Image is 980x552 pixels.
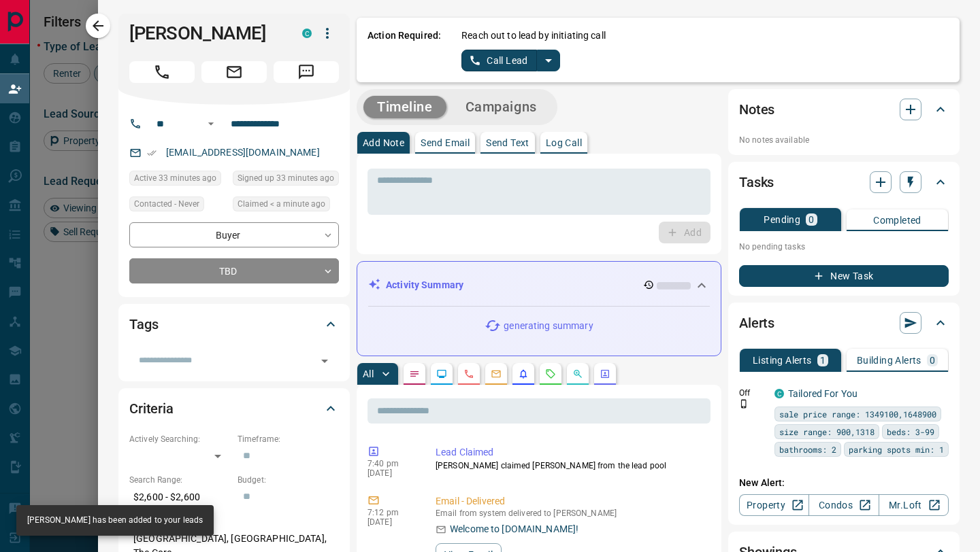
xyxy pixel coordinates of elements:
[739,134,949,146] p: No notes available
[367,468,415,478] p: [DATE]
[129,474,231,486] p: Search Range:
[367,459,415,468] p: 7:40 pm
[129,258,339,283] div: TBD
[134,197,199,211] span: Contacted - Never
[129,486,231,508] p: $2,600 - $2,600
[600,368,610,379] svg: Agent Actions
[201,61,267,83] span: Email
[450,522,578,536] p: Welcome to [DOMAIN_NAME]!
[368,273,710,298] div: Activity Summary
[739,166,949,199] div: Tasks
[233,171,339,190] div: Fri Sep 12 2025
[129,222,339,247] div: Buyer
[808,215,814,224] p: 0
[739,307,949,339] div: Alerts
[461,50,560,71] div: split button
[879,494,949,516] a: Mr.Loft
[386,278,463,292] p: Activity Summary
[774,389,784,398] div: condos.ca
[436,368,447,379] svg: Lead Browsing Activity
[233,196,339,215] div: Fri Sep 12 2025
[739,312,774,334] h2: Alerts
[887,425,934,438] span: beds: 3-99
[504,319,593,333] p: generating summary
[849,443,944,456] span: parking spots min: 1
[491,368,502,379] svg: Emails
[363,369,374,379] p: All
[779,425,875,438] span: size range: 900,1318
[129,433,231,445] p: Actively Searching:
[808,494,879,516] a: Condos
[302,29,312,38] div: condos.ca
[753,356,812,365] p: Listing Alerts
[739,171,774,193] h2: Tasks
[545,368,556,379] svg: Requests
[367,517,415,527] p: [DATE]
[739,476,949,490] p: New Alert:
[238,474,339,486] p: Budget:
[546,138,582,148] p: Log Call
[129,313,158,335] h2: Tags
[129,515,339,528] p: Areas Searched:
[363,96,446,118] button: Timeline
[779,443,836,456] span: bathrooms: 2
[820,356,826,365] p: 1
[436,445,705,460] p: Lead Claimed
[873,215,921,225] p: Completed
[421,138,470,148] p: Send Email
[363,138,404,148] p: Add Note
[461,50,537,71] button: Call Lead
[572,368,583,379] svg: Opportunities
[779,407,936,421] span: sale price range: 1349100,1648900
[739,387,766,399] p: Off
[788,388,857,399] a: Tailored For You
[461,29,606,43] p: Reach out to lead by initiating call
[129,171,226,190] div: Fri Sep 12 2025
[166,147,320,158] a: [EMAIL_ADDRESS][DOMAIN_NAME]
[486,138,529,148] p: Send Text
[203,116,219,132] button: Open
[129,61,195,83] span: Call
[739,237,949,257] p: No pending tasks
[739,265,949,287] button: New Task
[367,29,441,71] p: Action Required:
[129,308,339,341] div: Tags
[238,197,325,211] span: Claimed < a minute ago
[739,99,774,120] h2: Notes
[238,433,339,445] p: Timeframe:
[134,171,216,185] span: Active 33 minutes ago
[238,171,334,185] span: Signed up 33 minutes ago
[315,351,334,370] button: Open
[518,368,529,379] svg: Listing Alerts
[463,368,474,379] svg: Calls
[739,399,749,409] svg: Push Notification Only
[129,392,339,425] div: Criteria
[436,494,705,508] p: Email - Delivered
[274,61,339,83] span: Message
[739,494,809,516] a: Property
[27,509,203,532] div: [PERSON_NAME] has been added to your leads
[436,508,705,518] p: Email from system delivered to [PERSON_NAME]
[129,398,174,419] h2: Criteria
[739,93,949,126] div: Notes
[857,356,921,365] p: Building Alerts
[930,356,935,365] p: 0
[409,368,420,379] svg: Notes
[367,508,415,517] p: 7:12 pm
[129,22,282,44] h1: [PERSON_NAME]
[147,148,157,158] svg: Email Verified
[452,96,551,118] button: Campaigns
[764,215,800,224] p: Pending
[436,460,705,472] p: [PERSON_NAME] claimed [PERSON_NAME] from the lead pool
